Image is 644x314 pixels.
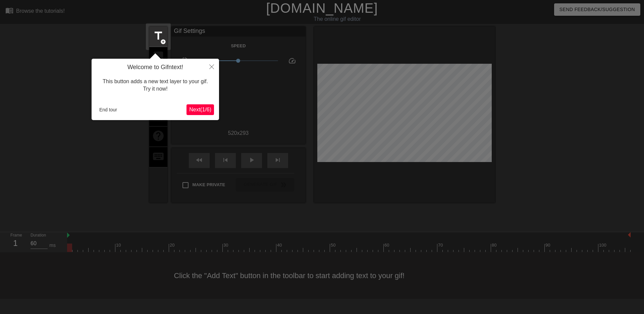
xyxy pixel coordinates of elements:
button: Close [204,59,219,74]
div: This button adds a new text layer to your gif. Try it now! [97,71,214,100]
h4: Welcome to Gifntext! [97,64,214,71]
button: Next [186,104,214,115]
span: Next ( 1 / 6 ) [189,107,211,112]
button: End tour [97,105,120,115]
